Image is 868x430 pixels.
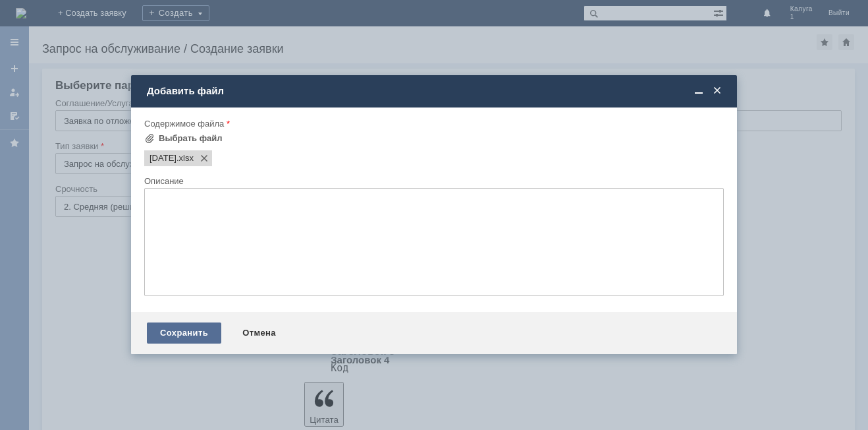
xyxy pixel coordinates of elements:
[159,133,223,144] div: Выбрать файл
[144,177,721,185] div: Описание
[149,153,176,164] span: 13.08.25.xlsx
[5,5,192,26] div: Добрый день!Просьба удалить отложенный чек!Спасибо.
[692,85,705,97] span: Свернуть (Ctrl + M)
[144,119,721,128] div: Содержимое файла
[147,85,724,97] div: Добавить файл
[176,153,194,164] span: 13.08.25.xlsx
[711,85,724,97] span: Закрыть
